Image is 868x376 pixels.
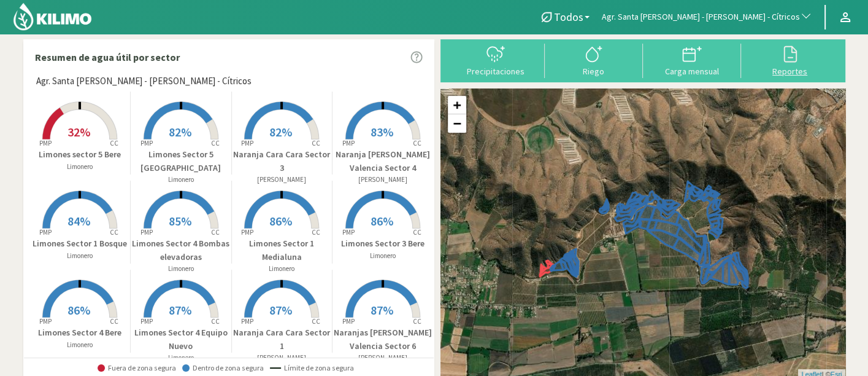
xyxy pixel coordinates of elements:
tspan: CC [413,317,422,326]
p: Limonero [232,264,332,274]
p: [PERSON_NAME] [232,174,332,185]
tspan: CC [211,139,220,147]
span: 86% [269,213,292,229]
p: Limonero [131,264,231,274]
p: Limones Sector 5 [GEOGRAPHIC_DATA] [131,148,231,174]
span: 85% [169,213,191,229]
span: Límite de zona segura [270,364,354,372]
p: Naranja Cara Cara Sector 1 [232,326,332,353]
span: Dentro de zona segura [182,364,264,372]
tspan: CC [211,317,220,326]
div: Riego [548,67,639,76]
p: Limonero [30,251,131,261]
span: 87% [371,302,393,318]
span: 87% [269,302,292,318]
tspan: PMP [39,228,52,237]
a: Zoom out [448,114,466,133]
p: Naranja Cara Cara Sector 3 [232,148,332,174]
p: Limones Sector 1 Medialuna [232,237,332,264]
tspan: CC [110,139,119,147]
p: Resumen de agua útil por sector [35,50,180,65]
p: Limones Sector 4 Equipo Nuevo [131,326,231,353]
tspan: PMP [342,139,355,147]
tspan: PMP [39,139,52,147]
span: 82% [169,124,191,139]
button: Carga mensual [643,44,741,76]
p: Limonero [332,251,434,261]
span: 32% [67,124,90,139]
tspan: CC [312,317,321,326]
p: Naranjas [PERSON_NAME] Valencia Sector 6 [332,326,434,353]
p: Limonero [131,353,231,363]
tspan: PMP [342,228,355,237]
p: Limones Sector 4 Bere [30,326,131,339]
span: 87% [169,302,191,318]
tspan: CC [312,228,321,237]
tspan: PMP [241,139,253,147]
p: Naranja [PERSON_NAME] Valencia Sector 4 [332,148,434,174]
p: [PERSON_NAME] [232,353,332,363]
span: 84% [67,213,90,229]
p: Limonero [30,340,131,350]
span: Fuera de zona segura [98,364,176,372]
tspan: PMP [241,317,253,326]
tspan: PMP [241,228,253,237]
span: Agr. Santa [PERSON_NAME] - [PERSON_NAME] - Cítricos [36,74,252,88]
div: Precipitaciones [450,67,541,76]
p: Limonero [131,174,231,185]
span: 86% [67,302,90,318]
p: Limones Sector 4 Bombas elevadoras [131,237,231,264]
tspan: CC [312,139,321,147]
tspan: CC [413,228,422,237]
p: [PERSON_NAME] [332,353,434,363]
p: Limones Sector 3 Bere [332,237,434,250]
button: Precipitaciones [447,44,545,76]
tspan: PMP [140,139,153,147]
tspan: CC [110,228,119,237]
tspan: CC [211,228,220,237]
tspan: PMP [140,228,153,237]
tspan: PMP [342,317,355,326]
tspan: PMP [39,317,52,326]
button: Riego [545,44,643,76]
tspan: CC [413,139,422,147]
span: 86% [371,213,393,229]
tspan: PMP [140,317,153,326]
button: Reportes [741,44,839,76]
button: Agr. Santa [PERSON_NAME] - [PERSON_NAME] - Cítricos [596,4,818,31]
p: Limones Sector 1 Bosque [30,237,131,250]
p: [PERSON_NAME] [332,174,434,185]
a: Zoom in [448,96,466,114]
span: 83% [371,124,393,139]
img: Kilimo [12,2,93,31]
p: Limonero [30,162,131,172]
span: 82% [269,124,292,139]
tspan: CC [110,317,119,326]
span: Todos [554,10,583,23]
span: Agr. Santa [PERSON_NAME] - [PERSON_NAME] - Cítricos [602,11,800,23]
p: Limones sector 5 Bere [30,148,131,161]
div: Reportes [745,67,835,76]
div: Carga mensual [647,67,737,76]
